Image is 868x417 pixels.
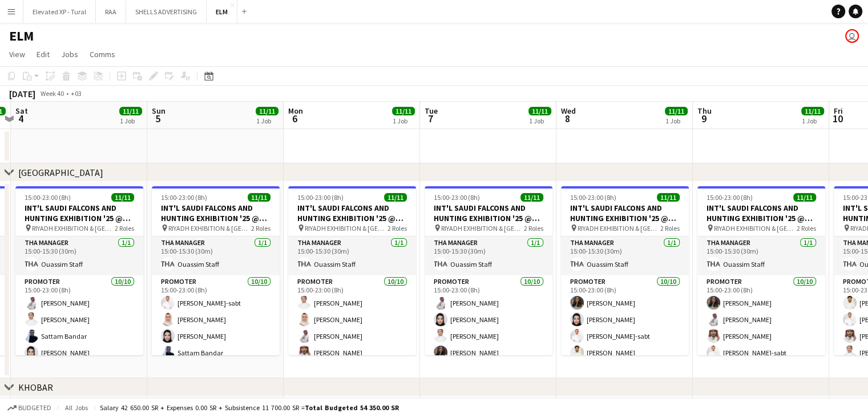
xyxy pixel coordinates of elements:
div: KHOBAR [18,382,53,393]
span: Edit [37,49,50,59]
button: ELM [207,1,237,23]
button: RAA [96,1,126,23]
span: Week 40 [38,89,66,98]
span: View [9,49,25,59]
span: Total Budgeted 54 350.00 SR [305,403,399,412]
app-user-avatar: Bassem Youssef [845,29,859,43]
a: Comms [85,47,120,62]
button: Elevated XP - Tural [23,1,96,23]
span: All jobs [63,403,90,412]
a: Edit [32,47,54,62]
button: Budgeted [6,402,53,414]
span: Jobs [61,49,78,59]
div: [DATE] [9,88,35,99]
a: Jobs [56,47,83,62]
div: +03 [71,89,82,98]
div: Salary 42 650.00 SR + Expenses 0.00 SR + Subsistence 11 700.00 SR = [100,403,399,412]
a: View [5,47,30,62]
span: Budgeted [18,404,51,412]
h1: ELM [9,27,34,45]
button: SHELLS ADVERTISING [126,1,207,23]
div: [GEOGRAPHIC_DATA] [18,167,103,178]
span: Comms [90,49,115,59]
